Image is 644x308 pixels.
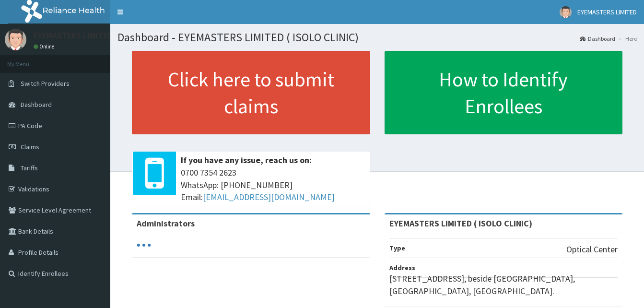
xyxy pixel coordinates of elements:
[203,191,335,202] a: [EMAIL_ADDRESS][DOMAIN_NAME]
[117,31,637,44] h1: Dashboard - EYEMASTERS LIMITED ( ISOLO CLINIC)
[34,31,113,40] p: EYEMASTERS LIMITED
[137,218,195,229] b: Administrators
[389,263,415,272] b: Address
[389,244,405,252] b: Type
[34,43,57,50] a: Online
[21,100,52,109] span: Dashboard
[566,243,618,256] p: Optical Center
[21,79,70,88] span: Switch Providers
[21,164,38,172] span: Tariffs
[616,35,637,43] li: Here
[132,51,370,134] a: Click here to submit claims
[389,272,618,297] p: [STREET_ADDRESS], beside [GEOGRAPHIC_DATA], [GEOGRAPHIC_DATA], [GEOGRAPHIC_DATA].
[181,154,312,166] b: If you have any issue, reach us on:
[560,6,572,18] img: User Image
[181,166,365,203] span: 0700 7354 2623 WhatsApp: [PHONE_NUMBER] Email:
[385,51,623,134] a: How to Identify Enrollees
[577,8,637,16] span: EYEMASTERS LIMITED
[5,29,26,50] img: User Image
[389,218,532,229] strong: EYEMASTERS LIMITED ( ISOLO CLINIC)
[21,142,39,151] span: Claims
[580,35,615,43] a: Dashboard
[137,238,151,252] svg: audio-loading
